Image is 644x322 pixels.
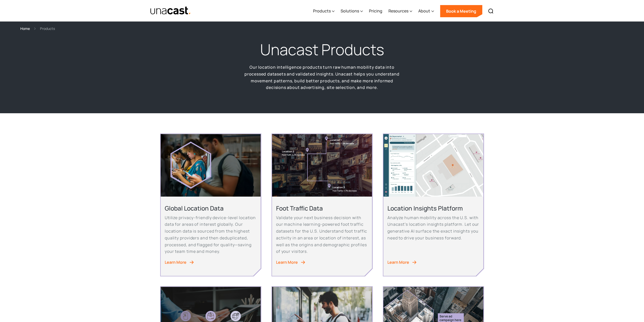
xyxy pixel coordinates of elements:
[276,214,368,255] p: Validate your next business decision with our machine learning-powered foot traffic datasets for ...
[20,26,30,31] a: Home
[272,134,372,197] img: An aerial view of a city block with foot traffic data and location data information
[488,8,494,14] img: Search icon
[260,40,384,60] h1: Unacast Products
[313,1,335,22] div: Products
[388,8,408,14] div: Resources
[418,8,430,14] div: About
[440,5,482,17] a: Book a Meeting
[150,6,191,15] img: Unacast text logo
[341,1,363,22] div: Solutions
[165,259,186,266] div: Learn More
[387,259,479,266] a: Learn More
[150,6,191,15] a: home
[276,204,368,212] h2: Foot Traffic Data
[387,204,479,212] h2: Location Insights Platform
[387,214,479,241] p: Analyze human mobility across the U.S. with Unacast’s location insights platform. Let our generat...
[387,259,409,266] div: Learn More
[388,1,412,22] div: Resources
[341,8,359,14] div: Solutions
[276,259,298,266] div: Learn More
[313,8,331,14] div: Products
[369,1,382,22] a: Pricing
[165,214,257,255] p: Utilize privacy-friendly device-level location data for areas of interest globally. Our location ...
[165,204,257,212] h2: Global Location Data
[276,259,368,266] a: Learn More
[40,26,55,31] div: Products
[244,64,401,91] p: Our location intelligence products turn raw human mobility data into processed datasets and valid...
[165,259,257,266] a: Learn More
[418,1,434,22] div: About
